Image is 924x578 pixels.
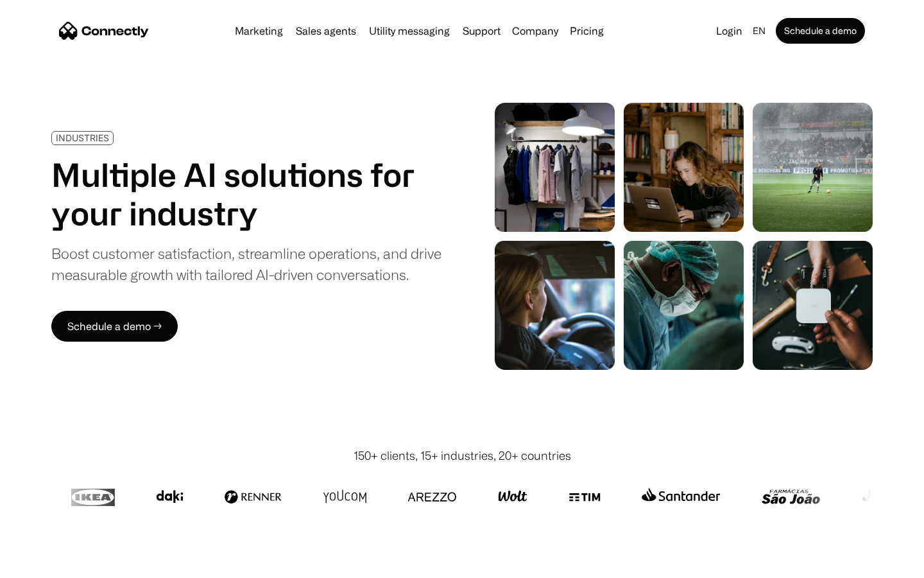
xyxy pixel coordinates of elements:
div: en [753,22,766,40]
div: Boost customer satisfaction, streamline operations, and drive measurable growth with tailored AI-... [51,243,441,285]
a: Support [458,26,506,36]
div: Company [508,22,562,40]
a: Schedule a demo [776,18,865,44]
a: Schedule a demo → [51,311,178,342]
a: home [59,21,149,40]
a: Pricing [565,26,609,36]
div: Company [512,22,558,40]
div: 150+ clients, 15+ industries, 20+ countries [354,447,571,464]
a: Marketing [230,26,288,36]
div: en [748,22,773,40]
div: INDUSTRIES [56,133,109,143]
a: Utility messaging [364,26,455,36]
aside: Language selected: English [13,554,77,574]
a: Sales agents [291,26,361,36]
a: Login [711,22,748,40]
h1: Multiple AI solutions for your industry [51,155,441,232]
ul: Language list [26,556,77,574]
